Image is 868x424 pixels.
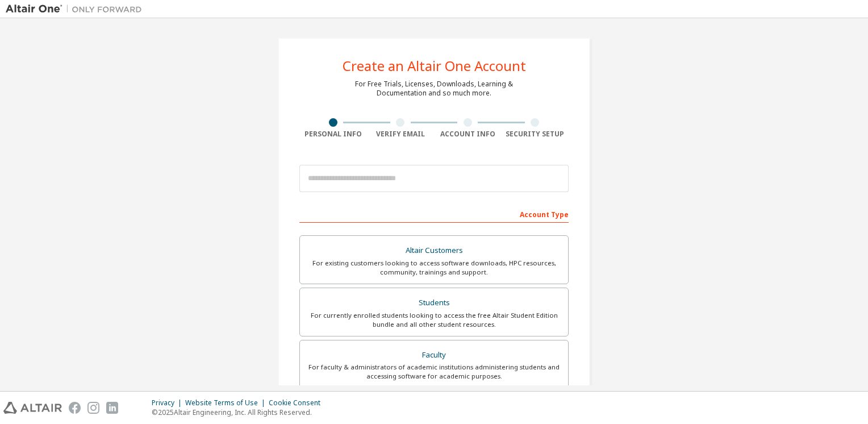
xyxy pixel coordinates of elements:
[269,398,327,408] div: Cookie Consent
[343,59,526,73] div: Create an Altair One Account
[152,398,185,408] div: Privacy
[299,205,569,223] div: Account Type
[106,402,118,414] img: linkedin.svg
[502,130,569,139] div: Security Setup
[434,130,502,139] div: Account Info
[299,130,367,139] div: Personal Info
[69,402,81,414] img: facebook.svg
[355,80,513,98] div: For Free Trials, Licenses, Downloads, Learning & Documentation and so much more.
[307,347,561,363] div: Faculty
[307,311,561,329] div: For currently enrolled students looking to access the free Altair Student Edition bundle and all ...
[3,402,62,414] img: altair_logo.svg
[87,402,99,414] img: instagram.svg
[152,408,327,417] p: © 2025 Altair Engineering, Inc. All Rights Reserved.
[307,295,561,311] div: Students
[307,363,561,381] div: For faculty & administrators of academic institutions administering students and accessing softwa...
[307,243,561,259] div: Altair Customers
[6,3,148,15] img: Altair One
[367,130,435,139] div: Verify Email
[307,259,561,277] div: For existing customers looking to access software downloads, HPC resources, community, trainings ...
[185,398,269,408] div: Website Terms of Use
